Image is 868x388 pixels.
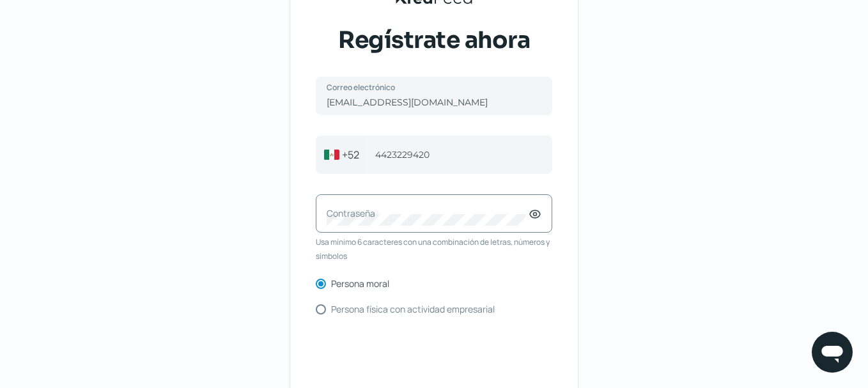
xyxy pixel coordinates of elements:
img: chatIcon [819,339,845,365]
iframe: reCAPTCHA [337,330,531,380]
span: Usa mínimo 6 caracteres con una combinación de letras, números y símbolos [316,235,552,263]
span: +52 [342,147,359,162]
span: Regístrate ahora [338,24,530,56]
label: Persona moral [331,279,389,288]
label: Correo electrónico [327,82,529,93]
label: Persona física con actividad empresarial [331,305,495,314]
label: Contraseña [327,207,529,219]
